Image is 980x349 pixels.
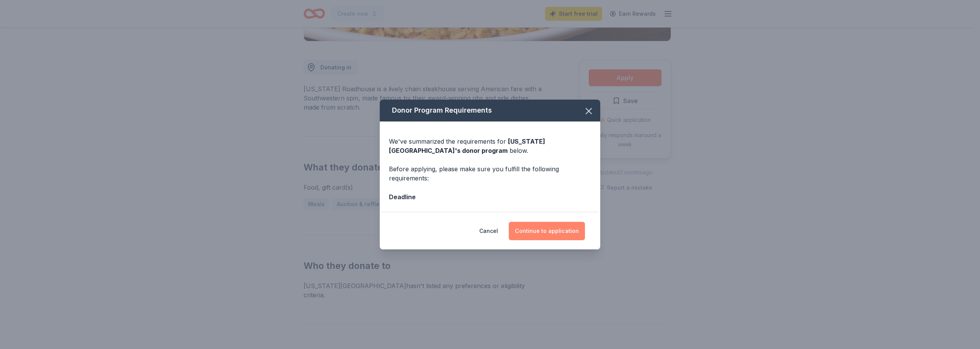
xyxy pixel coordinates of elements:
[389,137,591,155] div: We've summarized the requirements for below.
[380,100,600,121] div: Donor Program Requirements
[389,164,591,183] div: Before applying, please make sure you fulfill the following requirements:
[479,222,498,240] button: Cancel
[509,222,585,240] button: Continue to application
[389,192,591,202] div: Deadline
